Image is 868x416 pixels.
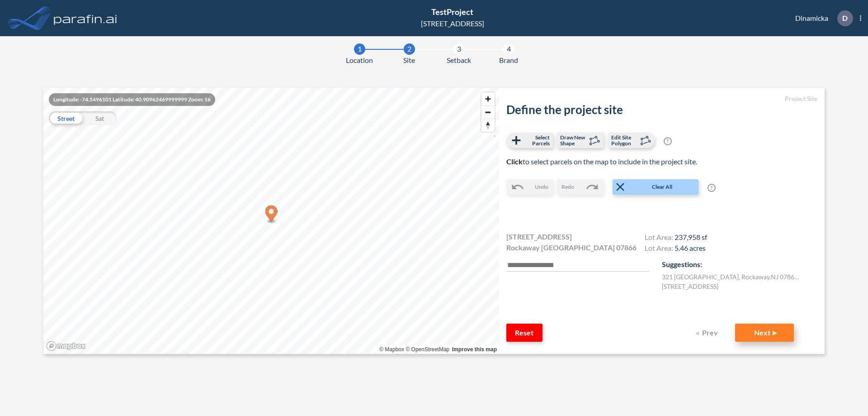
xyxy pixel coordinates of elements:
h4: Lot Area: [645,233,707,244]
span: ? [708,184,716,192]
span: Select Parcels [523,134,550,146]
span: Redo [561,183,574,191]
div: Sat [83,111,117,125]
span: Setback [447,55,471,66]
button: Reset bearing to north [481,119,495,132]
div: 2 [404,43,415,55]
button: Reset [506,324,542,342]
div: 1 [354,43,365,55]
span: Draw New Shape [560,134,587,146]
div: [STREET_ADDRESS] [421,18,484,29]
button: Zoom out [481,105,495,119]
button: Next [735,324,794,342]
h4: Lot Area: [645,244,707,254]
label: [STREET_ADDRESS] [662,282,718,291]
div: Street [49,111,83,125]
span: Undo [535,183,548,191]
a: Improve this map [452,346,497,353]
img: logo [52,9,119,27]
canvas: Map [43,88,499,354]
div: Longitude: -74.5496101 Latitude: 40.90962469999999 Zoom: 16 [49,93,215,106]
span: ? [664,137,672,145]
span: Location [346,55,373,66]
span: Clear All [627,183,698,191]
span: Site [403,55,415,66]
div: Map marker [265,206,278,224]
div: 3 [453,43,465,55]
button: Redo [557,179,604,195]
span: Rockaway [GEOGRAPHIC_DATA] 07866 [506,242,637,253]
a: OpenStreetMap [406,346,449,353]
p: Suggestions: [662,259,817,270]
span: 5.46 acres [675,244,706,252]
span: Edit Site Polygon [611,134,638,146]
span: Reset bearing to north [481,119,495,132]
span: Zoom out [481,106,495,119]
h5: Project Site [506,95,817,103]
h2: Define the project site [506,103,817,117]
button: Clear All [613,179,698,195]
span: Brand [499,55,518,66]
span: TestProject [431,7,473,17]
button: Zoom in [481,92,495,105]
button: Prev [690,324,726,342]
span: to select parcels on the map to include in the project site. [506,157,697,166]
b: Click [506,157,523,166]
a: Mapbox homepage [46,341,86,351]
div: 4 [503,43,514,55]
span: 237,958 sf [675,233,707,241]
div: Dinamicka [782,10,861,26]
button: Undo [506,179,553,195]
span: [STREET_ADDRESS] [506,231,572,242]
label: 321 [GEOGRAPHIC_DATA] , Rockaway , NJ 07866 , US [662,272,802,282]
p: D [842,14,848,22]
a: Mapbox [379,346,404,353]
